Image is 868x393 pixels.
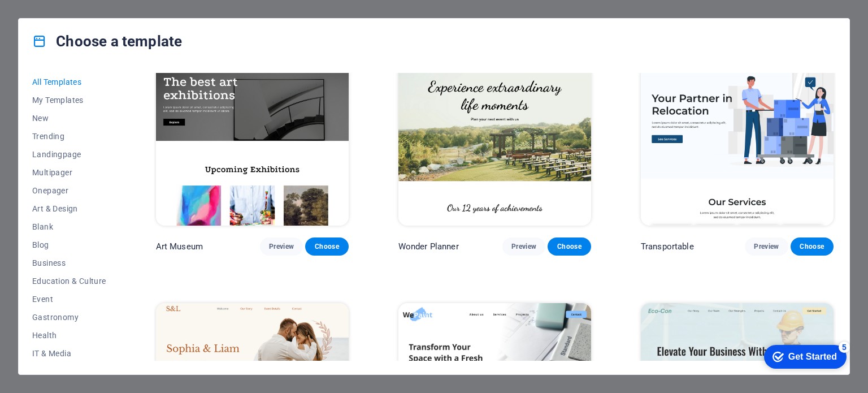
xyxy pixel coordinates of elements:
button: Choose [305,237,348,256]
img: Wonder Planner [398,47,591,225]
button: Art & Design [32,200,106,218]
span: Choose [314,242,339,251]
span: Health [32,331,106,340]
span: All Templates [32,77,106,87]
button: My Templates [32,91,106,109]
button: Landingpage [32,145,106,163]
button: IT & Media [32,344,106,362]
span: Blank [32,222,106,231]
div: Get Started [33,12,82,23]
p: Art Museum [156,241,203,252]
div: 5 [84,2,95,14]
span: Onepager [32,186,106,195]
button: Choose [548,237,591,256]
button: Blog [32,236,106,254]
span: Event [32,295,106,304]
button: Choose [791,237,834,256]
button: Business [32,254,106,272]
button: Blank [32,218,106,236]
span: Business [32,258,106,267]
button: Gastronomy [32,308,106,326]
button: Trending [32,127,106,145]
button: Education & Culture [32,272,106,290]
img: Transportable [641,47,834,225]
span: Art & Design [32,204,106,213]
img: Art Museum [156,47,349,225]
span: My Templates [32,96,106,105]
button: Health [32,326,106,344]
h4: Choose a template [32,32,182,50]
button: Preview [260,237,303,256]
button: Multipager [32,163,106,182]
span: Choose [800,242,824,251]
p: Wonder Planner [398,241,459,252]
span: Preview [269,242,294,251]
span: Preview [511,242,536,251]
span: Landingpage [32,150,106,159]
span: Preview [754,242,779,251]
span: Education & Culture [32,277,106,286]
div: Get Started 5 items remaining, 0% complete [9,6,92,29]
button: Preview [502,237,545,256]
button: New [32,109,106,127]
span: Multipager [32,168,106,177]
span: Choose [557,242,581,251]
span: Gastronomy [32,313,106,322]
button: Preview [745,237,788,256]
button: Event [32,290,106,308]
p: Transportable [641,241,694,252]
span: IT & Media [32,349,106,358]
button: Onepager [32,182,106,200]
button: All Templates [32,73,106,91]
span: New [32,114,106,123]
span: Blog [32,240,106,249]
span: Trending [32,132,106,141]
